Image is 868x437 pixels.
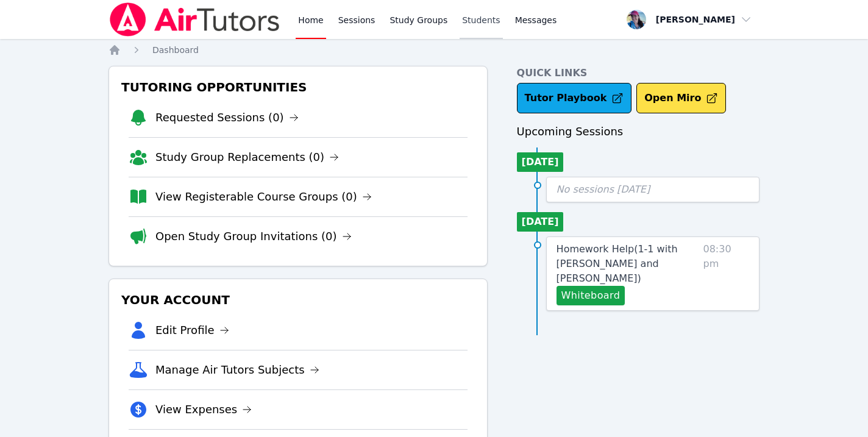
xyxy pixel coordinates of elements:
img: Air Tutors [108,2,281,37]
span: 08:30 pm [703,242,749,305]
a: Requested Sessions (0) [155,109,299,126]
a: View Registerable Course Groups (0) [155,188,372,205]
h4: Quick Links [517,66,759,80]
span: Homework Help ( 1-1 with [PERSON_NAME] and [PERSON_NAME] ) [557,243,678,284]
a: Tutor Playbook [517,83,632,113]
a: Dashboard [152,44,199,56]
a: View Expenses [155,401,252,418]
span: Messages [515,14,557,26]
li: [DATE] [517,212,564,232]
a: Study Group Replacements (0) [155,149,339,166]
nav: Breadcrumb [108,44,759,56]
a: Open Study Group Invitations (0) [155,228,352,245]
span: No sessions [DATE] [557,183,650,195]
a: Manage Air Tutors Subjects [155,361,319,378]
button: Whiteboard [557,286,625,305]
li: [DATE] [517,152,564,172]
h3: Your Account [119,289,477,311]
a: Homework Help(1-1 with [PERSON_NAME] and [PERSON_NAME]) [557,242,699,286]
h3: Tutoring Opportunities [119,76,477,98]
h3: Upcoming Sessions [517,123,759,140]
span: Dashboard [152,45,199,55]
a: Edit Profile [155,322,229,339]
button: Open Miro [636,83,726,113]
